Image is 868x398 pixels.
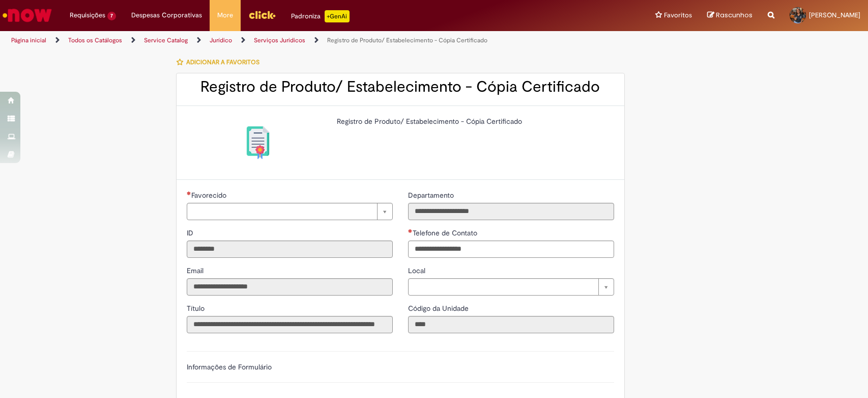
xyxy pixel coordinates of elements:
[11,36,46,44] a: Página inicial
[187,266,206,275] span: Somente leitura - Email
[187,228,195,238] label: Somente leitura - ID
[408,203,614,220] input: Departamento
[68,36,122,44] a: Todos os Catálogos
[107,12,116,20] span: 7
[70,10,105,20] span: Requisições
[408,304,471,313] span: Somente leitura - Código da Unidade
[408,241,614,258] input: Telefone de Contato
[325,10,350,22] p: +GenAi
[131,10,202,20] span: Despesas Corporativas
[327,36,487,44] a: Registro de Produto/ Estabelecimento - Cópia Certificado
[248,7,276,22] img: click_logo_yellow_360x200.png
[210,36,232,44] a: Jurídico
[187,191,191,195] span: Necessários
[413,228,479,237] span: Telefone de Contato
[187,362,272,372] label: Informações de Formulário
[187,203,393,220] a: Limpar campo Favorecido
[337,116,606,126] div: Registro de Produto/ Estabelecimento - Cópia Certificado
[187,303,207,313] label: Somente leitura - Título
[1,5,53,25] img: ServiceNow
[408,229,413,233] span: Obrigatório Preenchido
[664,10,692,20] span: Favoritos
[187,78,614,95] h2: Registro de Produto/ Estabelecimento - Cópia Certificado
[187,278,393,296] input: Email
[408,316,614,333] input: Código da Unidade
[408,191,456,200] span: Somente leitura - Departamento
[408,303,471,313] label: Somente leitura - Código da Unidade
[144,36,188,44] a: Service Catalog
[187,266,206,276] label: Somente leitura - Email
[187,241,393,258] input: ID
[176,51,265,73] button: Adicionar a Favoritos
[187,316,393,333] input: Título
[809,11,860,19] span: [PERSON_NAME]
[408,190,456,200] label: Somente leitura - Departamento
[242,126,274,159] img: Registro de Produto/ Estabelecimento - Cópia Certificado
[707,11,753,20] a: Rascunhos
[716,10,753,20] span: Rascunhos
[408,266,427,275] span: Local
[8,31,571,50] ul: Trilhas de página
[186,58,259,66] span: Adicionar a Favoritos
[254,36,305,44] a: Serviços Juridicos
[187,304,207,313] span: Somente leitura - Título
[291,10,350,22] div: Padroniza
[217,10,233,20] span: More
[191,191,228,200] span: Necessários - Favorecido
[187,228,195,237] span: Somente leitura - ID
[408,278,614,296] a: Limpar campo Local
